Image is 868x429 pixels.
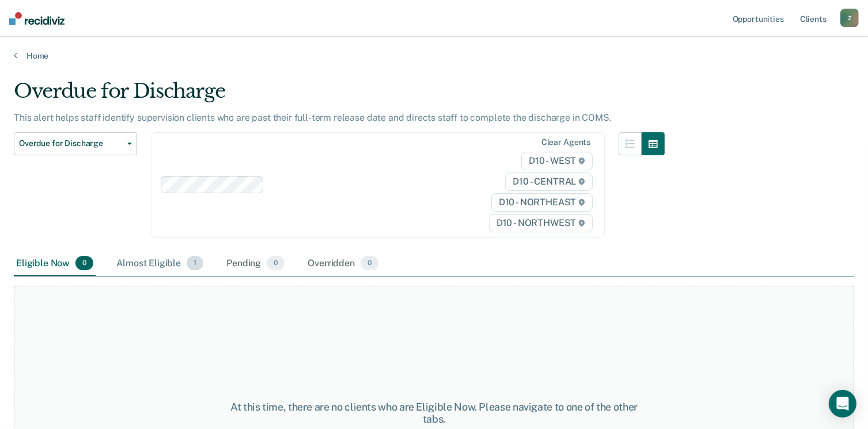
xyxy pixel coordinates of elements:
[840,9,859,27] button: Z
[75,256,93,271] span: 0
[114,251,206,277] div: Almost Eligible1
[14,51,854,61] a: Home
[224,251,287,277] div: Pending0
[505,173,593,191] span: D10 - CENTRAL
[9,12,65,25] img: Recidiviz
[19,139,123,148] span: Overdue for Discharge
[541,137,590,147] div: Clear agents
[489,214,593,232] span: D10 - NORTHWEST
[829,390,856,417] div: Open Intercom Messenger
[491,193,593,212] span: D10 - NORTHEAST
[14,79,665,112] div: Overdue for Discharge
[305,251,381,277] div: Overridden0
[224,401,644,426] div: At this time, there are no clients who are Eligible Now. Please navigate to one of the other tabs.
[361,256,378,271] span: 0
[14,251,96,277] div: Eligible Now0
[14,132,137,155] button: Overdue for Discharge
[521,152,593,170] span: D10 - WEST
[267,256,285,271] span: 0
[187,256,203,271] span: 1
[14,112,612,123] p: This alert helps staff identify supervision clients who are past their full-term release date and...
